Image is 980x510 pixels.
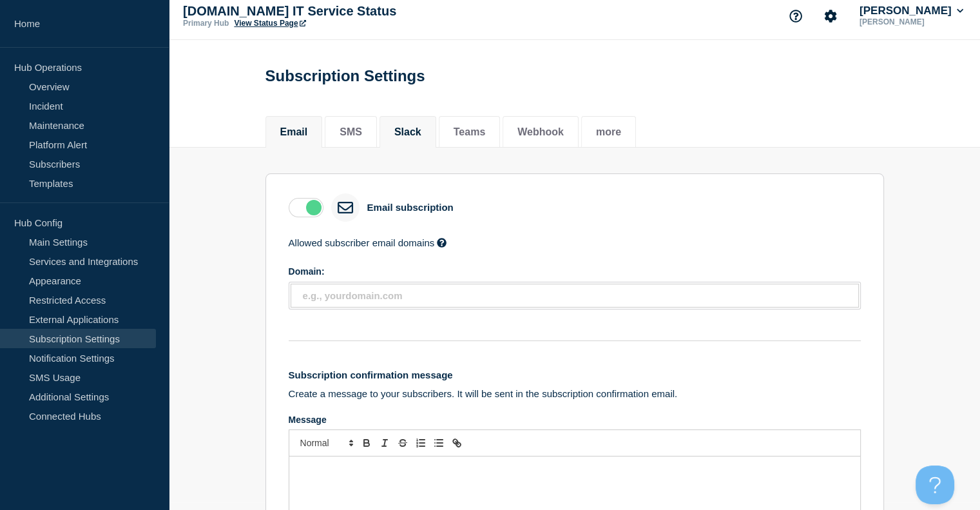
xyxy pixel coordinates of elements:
p: Primary Hub [183,19,229,28]
button: Toggle ordered list [412,435,430,451]
h3: Subscription confirmation message [289,369,861,380]
span: Font size [294,435,358,451]
button: Support [782,3,809,30]
div: Message [289,415,861,425]
iframe: Help Scout Beacon - Open [916,466,954,504]
button: Slack [394,126,421,138]
div: Email subscription [367,202,454,213]
button: Account settings [817,3,844,30]
button: [PERSON_NAME] [857,5,966,17]
button: SMS [340,126,362,138]
button: Toggle italic text [376,435,394,451]
button: Toggle strikethrough text [394,435,412,451]
button: Toggle link [448,435,466,451]
p: [PERSON_NAME] [857,17,966,26]
button: Toggle bulleted list [430,435,448,451]
button: more [596,126,621,138]
p: Create a message to your subscribers. It will be sent in the subscription confirmation email. [289,388,861,399]
button: Email [280,126,308,138]
input: e.g., yourdomain.com [303,290,851,301]
button: Teams [454,126,486,138]
button: Toggle bold text [358,435,376,451]
button: Webhook [517,126,564,138]
a: View Status Page [234,19,305,28]
h1: Subscription Settings [265,67,425,85]
span: Allowed subscriber email domains [289,237,435,248]
p: Domain: [289,266,861,277]
p: [DOMAIN_NAME] IT Service Status [183,4,441,19]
